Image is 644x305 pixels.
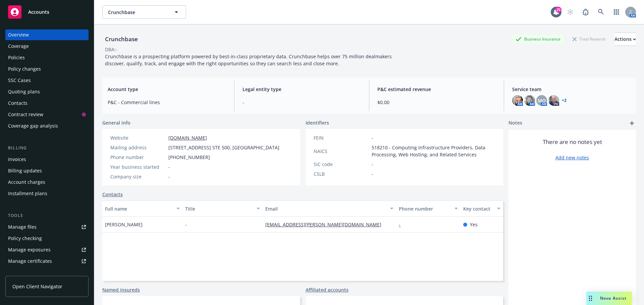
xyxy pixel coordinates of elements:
[586,292,632,305] button: Nova Assist
[614,32,636,46] button: Actions
[5,244,89,255] a: Manage exposures
[110,163,166,170] div: Year business started
[314,170,369,177] div: CSLB
[102,5,186,19] button: Crunchbase
[108,99,226,106] span: P&C - Commercial lines
[12,283,62,290] span: Open Client Navigator
[512,35,564,43] div: Business Insurance
[8,29,29,40] div: Overview
[562,98,567,102] a: +2
[5,267,89,278] a: Manage claims
[243,86,361,93] span: Legal entity type
[168,135,207,141] a: [DOMAIN_NAME]
[105,46,117,53] div: DBA: -
[265,221,387,228] a: [EMAIL_ADDRESS][PERSON_NAME][DOMAIN_NAME]
[555,154,589,161] a: Add new notes
[105,205,172,212] div: Full name
[579,5,592,19] a: Report a Bug
[108,86,226,93] span: Account type
[8,256,52,266] div: Manage certificates
[110,173,166,180] div: Company size
[372,170,373,177] span: -
[5,121,89,131] a: Coverage gap analysis
[105,221,143,228] span: [PERSON_NAME]
[5,177,89,187] a: Account charges
[569,35,609,43] div: Total Rewards
[399,221,406,228] a: -
[102,201,182,217] button: Full name
[8,64,41,74] div: Policy changes
[563,5,577,19] a: Start snowing
[610,5,623,19] a: Switch app
[548,95,559,106] img: photo
[102,119,130,126] span: General info
[377,99,496,106] span: $0.00
[8,121,58,131] div: Coverage gap analysis
[314,148,369,155] div: NAICS
[586,292,595,305] div: Drag to move
[5,165,89,176] a: Billing updates
[102,35,141,44] div: Crunchbase
[8,244,51,255] div: Manage exposures
[8,52,25,63] div: Policies
[614,33,636,46] div: Actions
[461,201,503,217] button: Key contact
[5,212,89,219] div: Tools
[168,154,210,161] span: [PHONE_NUMBER]
[314,161,369,168] div: SIC code
[5,3,89,21] a: Accounts
[463,205,493,212] div: Key contact
[8,154,26,165] div: Invoices
[306,286,348,293] a: Affiliated accounts
[5,145,89,151] div: Billing
[8,233,42,244] div: Policy checking
[5,233,89,244] a: Policy checking
[108,9,166,16] span: Crunchbase
[508,119,522,127] span: Notes
[110,144,166,151] div: Mailing address
[182,201,263,217] button: Title
[8,98,28,108] div: Contacts
[102,191,123,198] a: Contacts
[538,97,546,104] span: MQ
[5,41,89,52] a: Coverage
[28,9,49,15] span: Accounts
[8,109,43,120] div: Contract review
[5,64,89,74] a: Policy changes
[5,222,89,232] a: Manage files
[314,134,369,141] div: FEIN
[5,52,89,63] a: Policies
[377,86,496,93] span: P&C estimated revenue
[8,222,37,232] div: Manage files
[5,109,89,120] a: Contract review
[524,95,535,106] img: photo
[372,161,373,168] span: -
[8,41,29,52] div: Coverage
[8,267,42,278] div: Manage claims
[8,188,47,199] div: Installment plans
[102,286,140,293] a: Named insureds
[8,165,42,176] div: Billing updates
[185,205,253,212] div: Title
[185,221,187,228] span: -
[399,205,450,212] div: Phone number
[543,138,602,146] span: There are no notes yet
[5,154,89,165] a: Invoices
[5,98,89,108] a: Contacts
[265,205,386,212] div: Email
[306,119,329,126] span: Identifiers
[8,86,40,97] div: Quoting plans
[105,53,393,67] span: Crunchbase is a prospecting platform powered by best-in-class proprietary data. Crunchbase helps ...
[5,256,89,266] a: Manage certificates
[168,173,170,180] span: -
[8,177,45,187] div: Account charges
[594,5,608,19] a: Search
[110,154,166,161] div: Phone number
[110,134,166,141] div: Website
[372,134,373,141] span: -
[5,75,89,86] a: SSC Cases
[628,119,636,127] a: add
[8,75,31,86] div: SSC Cases
[470,221,478,228] span: Yes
